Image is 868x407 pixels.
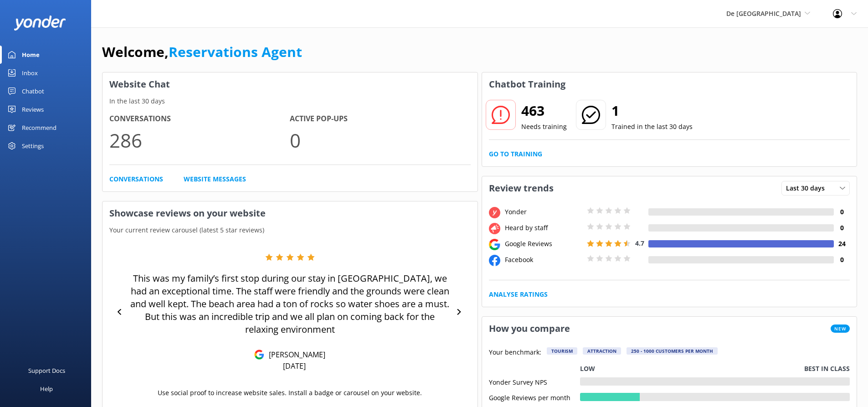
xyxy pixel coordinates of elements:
div: Facebook [503,255,585,265]
div: Reviews [22,100,44,118]
div: 250 - 1000 customers per month [627,347,718,355]
p: Needs training [521,122,567,132]
p: [DATE] [283,361,306,371]
div: Google Reviews per month [489,393,580,401]
p: Your current review carousel (latest 5 star reviews) [103,225,478,235]
h2: 1 [611,100,693,122]
span: New [831,325,850,333]
div: Home [22,46,40,64]
h4: 0 [834,207,850,217]
div: Google Reviews [503,239,585,249]
a: Conversations [109,174,163,184]
p: In the last 30 days [103,96,478,106]
h3: Website Chat [103,72,478,96]
h1: Welcome, [102,41,302,63]
h3: How you compare [482,317,577,340]
p: This was my family’s first stop during our stay in [GEOGRAPHIC_DATA], we had an exceptional time.... [128,272,452,336]
div: Heard by staff [503,223,585,233]
p: Use social proof to increase website sales. Install a badge or carousel on your website. [158,388,422,398]
div: Settings [22,137,44,155]
div: Recommend [22,118,56,137]
h2: 463 [521,100,567,122]
h4: Conversations [109,113,290,125]
img: yonder-white-logo.png [14,15,66,31]
p: Your benchmark: [489,347,541,358]
p: [PERSON_NAME] [264,350,325,360]
div: Inbox [22,64,38,82]
h4: Active Pop-ups [290,113,470,125]
div: Yonder Survey NPS [489,377,580,386]
div: Attraction [583,347,621,355]
img: Google Reviews [254,350,264,360]
p: Best in class [804,364,850,374]
a: Go to Training [489,149,542,159]
span: 4.7 [635,239,644,247]
h3: Review trends [482,176,560,200]
a: Reservations Agent [169,42,302,61]
div: Chatbot [22,82,44,100]
p: Low [580,364,595,374]
span: De [GEOGRAPHIC_DATA] [726,9,801,18]
a: Website Messages [184,174,246,184]
h4: 24 [834,239,850,249]
a: Analyse Ratings [489,289,548,299]
span: Last 30 days [786,183,830,193]
h4: 0 [834,223,850,233]
h3: Showcase reviews on your website [103,201,478,225]
div: Help [40,380,53,398]
p: Trained in the last 30 days [611,122,693,132]
p: 286 [109,125,290,155]
p: 0 [290,125,470,155]
div: Support Docs [28,361,65,380]
div: Tourism [547,347,577,355]
h3: Chatbot Training [482,72,572,96]
div: Yonder [503,207,585,217]
h4: 0 [834,255,850,265]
